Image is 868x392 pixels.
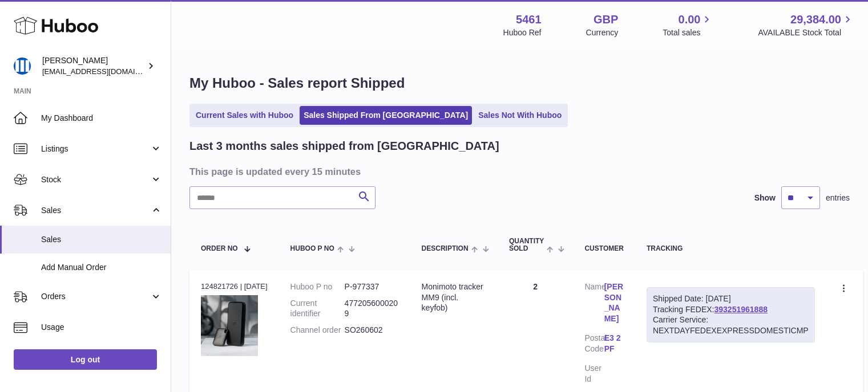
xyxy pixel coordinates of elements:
span: Add Manual Order [41,262,162,273]
a: E3 2PF [604,333,624,354]
span: Sales [41,234,162,245]
span: 0.00 [679,12,701,27]
div: Carrier Service: NEXTDAYFEDEXEXPRESSDOMESTICMP [653,315,809,336]
h3: This page is updated every 15 minutes [189,165,847,178]
h1: My Huboo - Sales report Shipped [189,74,850,92]
span: [EMAIL_ADDRESS][DOMAIN_NAME] [42,67,168,76]
div: [PERSON_NAME] [42,55,145,77]
div: Customer [584,245,623,252]
dd: P-977337 [345,281,399,292]
div: 124821726 | [DATE] [201,281,268,292]
dt: Name [584,281,604,328]
strong: 5461 [516,12,542,27]
div: Monimoto tracker MM9 (incl. keyfob) [422,281,486,314]
div: Tracking [647,245,815,252]
span: Order No [201,245,238,252]
span: Listings [41,144,150,154]
span: My Dashboard [41,113,162,124]
span: Sales [41,205,150,216]
span: AVAILABLE Stock Total [758,27,854,38]
span: Huboo P no [290,245,334,252]
dt: Current identifier [290,298,345,320]
dt: Postal Code [584,333,604,357]
a: Sales Not With Huboo [474,106,566,125]
span: Total sales [663,27,713,38]
a: 29,384.00 AVAILABLE Stock Total [758,12,854,38]
span: Stock [41,174,150,185]
div: Currency [586,27,619,38]
label: Show [754,193,776,203]
a: 393251961888 [714,305,768,314]
span: Usage [41,322,162,333]
img: 1712818038.jpg [201,295,258,356]
strong: GBP [594,12,618,27]
h2: Last 3 months sales shipped from [GEOGRAPHIC_DATA] [189,138,499,154]
a: [PERSON_NAME] [604,281,624,325]
dt: Channel order [290,325,345,336]
span: Orders [41,291,150,302]
span: Description [422,245,469,252]
img: oksana@monimoto.com [14,58,31,75]
span: Quantity Sold [509,238,544,252]
a: 0.00 Total sales [663,12,713,38]
a: Current Sales with Huboo [192,106,297,125]
dd: SO260602 [345,325,399,336]
div: Huboo Ref [503,27,542,38]
a: Sales Shipped From [GEOGRAPHIC_DATA] [300,106,472,125]
span: 29,384.00 [790,12,841,27]
dd: 4772056000209 [345,298,399,320]
div: Shipped Date: [DATE] [653,293,809,304]
dt: User Id [584,363,604,385]
span: entries [826,193,850,203]
div: Tracking FEDEX: [647,287,815,343]
a: Log out [14,349,157,370]
dt: Huboo P no [290,281,345,292]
